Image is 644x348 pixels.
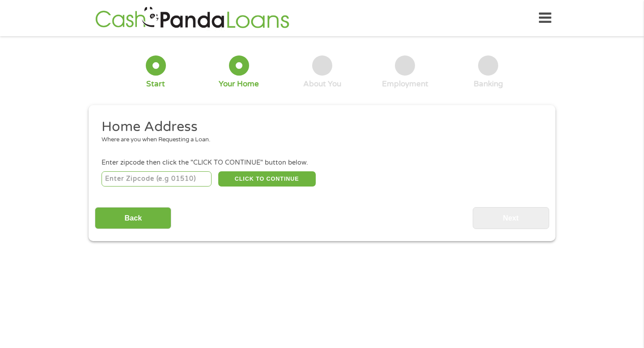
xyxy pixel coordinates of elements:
[219,79,259,89] div: Your Home
[218,171,316,187] button: CLICK TO CONTINUE
[102,136,536,144] div: Where are you when Requesting a Loan.
[146,79,165,89] div: Start
[473,207,549,229] input: Next
[474,79,503,89] div: Banking
[382,79,428,89] div: Employment
[93,5,292,31] img: GetLoanNow Logo
[102,118,536,136] h2: Home Address
[102,158,542,168] div: Enter zipcode then click the "CLICK TO CONTINUE" button below.
[303,79,341,89] div: About You
[95,207,171,229] input: Back
[102,171,212,187] input: Enter Zipcode (e.g 01510)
